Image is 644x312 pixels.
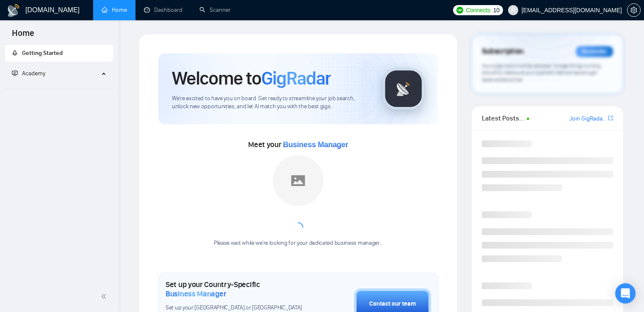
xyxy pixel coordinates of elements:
img: gigradar-logo.png [382,68,425,110]
a: Join GigRadar Slack Community [569,114,606,123]
a: searchScanner [199,6,231,14]
div: Reminder [576,46,613,57]
img: logo [7,4,20,17]
h1: Set up your Country-Specific [166,280,312,298]
span: user [510,7,516,13]
span: Home [5,27,41,45]
button: setting [627,3,641,17]
span: 10 [493,5,500,15]
a: export [608,114,613,122]
span: setting [627,7,640,14]
span: GigRadar [261,67,331,90]
span: rocket [12,50,18,56]
span: Academy [22,70,45,77]
span: loading [292,221,304,234]
span: Academy [12,70,45,77]
span: fund-projection-screen [12,70,18,76]
li: Getting Started [5,45,113,62]
span: Connects: [466,5,491,15]
img: upwork-logo.png [456,7,463,14]
span: Getting Started [22,49,63,57]
span: Business Manager [166,289,226,298]
span: Subscription [482,44,524,59]
a: homeHome [102,6,127,14]
span: Your subscription will be renewed. To keep things running smoothly, make sure your payment method... [482,63,601,83]
span: Meet your [248,140,348,149]
a: setting [627,7,641,14]
div: Open Intercom Messenger [615,283,636,304]
h1: Welcome to [172,67,331,90]
span: export [608,115,613,121]
span: Business Manager [283,140,348,149]
li: Academy Homepage [5,85,113,91]
div: Contact our team [369,299,416,309]
span: Latest Posts from the GigRadar Community [482,113,524,123]
span: We're excited to have you on board. Get ready to streamline your job search, unlock new opportuni... [172,95,369,111]
div: Please wait while we're looking for your dedicated business manager... [209,239,388,247]
img: placeholder.png [273,155,323,206]
a: dashboardDashboard [144,6,182,14]
span: double-left [101,292,109,301]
